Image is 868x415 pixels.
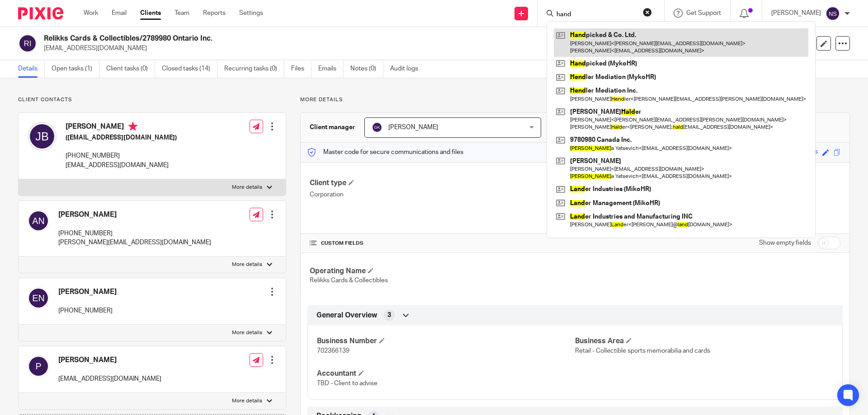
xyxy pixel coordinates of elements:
p: [PHONE_NUMBER] [58,306,117,315]
p: [EMAIL_ADDRESS][DOMAIN_NAME] [66,161,177,170]
h4: Accountant [317,369,575,378]
img: svg%3E [18,34,37,53]
img: Pixie [18,7,63,19]
p: [PHONE_NUMBER] [58,229,211,238]
span: [PERSON_NAME] [388,124,438,131]
a: Closed tasks (14) [162,60,217,78]
h4: Client type [310,178,575,188]
a: Client tasks (0) [106,60,155,78]
h4: [PERSON_NAME] [58,287,117,297]
h4: CUSTOM FIELDS [310,240,575,247]
img: svg%3E [28,122,57,151]
p: Corporation [310,190,575,199]
span: 702366139 [317,348,349,354]
span: Relikks Cards & Collectibles [310,277,388,284]
a: Team [175,9,189,18]
h2: Relikks Cards & Collectibles/2789980 Ontario Inc. [44,34,590,43]
h4: Business Area [575,336,833,346]
p: More details [232,261,262,268]
p: [PERSON_NAME][EMAIL_ADDRESS][DOMAIN_NAME] [58,238,211,247]
p: More details [300,96,850,103]
img: svg%3E [372,122,382,133]
button: Clear [643,8,652,17]
a: Details [18,60,45,78]
p: [PERSON_NAME] [771,9,821,18]
h4: Business Number [317,336,575,346]
img: svg%3E [28,210,49,232]
a: Notes (0) [350,60,383,78]
a: Audit logs [390,60,425,78]
span: General Overview [316,311,377,320]
a: Files [291,60,311,78]
h4: Operating Name [310,266,575,276]
i: Primary [128,122,137,131]
input: Search [556,11,637,19]
p: More details [232,184,262,191]
p: Client contacts [18,96,286,103]
h3: Client manager [310,123,355,132]
h4: [PERSON_NAME] [58,355,161,365]
img: svg%3E [28,355,49,377]
h4: [PERSON_NAME] [58,210,211,219]
p: [PHONE_NUMBER] [66,151,177,160]
a: Email [112,9,127,18]
span: 3 [387,311,391,320]
h5: ([EMAIL_ADDRESS][DOMAIN_NAME]) [66,133,177,142]
span: Retail - Collectible sports memorabilia and cards [575,348,710,354]
label: Show empty fields [759,238,811,247]
a: Work [84,9,98,18]
img: svg%3E [28,287,49,309]
a: Recurring tasks (0) [224,60,284,78]
img: svg%3E [826,6,840,21]
p: More details [232,329,262,336]
a: Open tasks (1) [52,60,99,78]
p: [EMAIL_ADDRESS][DOMAIN_NAME] [58,374,161,383]
span: TBD - Client to advise [317,380,377,387]
a: Settings [239,9,263,18]
span: Get Support [686,10,721,16]
a: Clients [140,9,161,18]
h4: [PERSON_NAME] [66,122,177,133]
p: Master code for secure communications and files [307,148,463,157]
a: Emails [318,60,344,78]
a: Reports [203,9,226,18]
p: [EMAIL_ADDRESS][DOMAIN_NAME] [44,44,727,53]
p: More details [232,397,262,405]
